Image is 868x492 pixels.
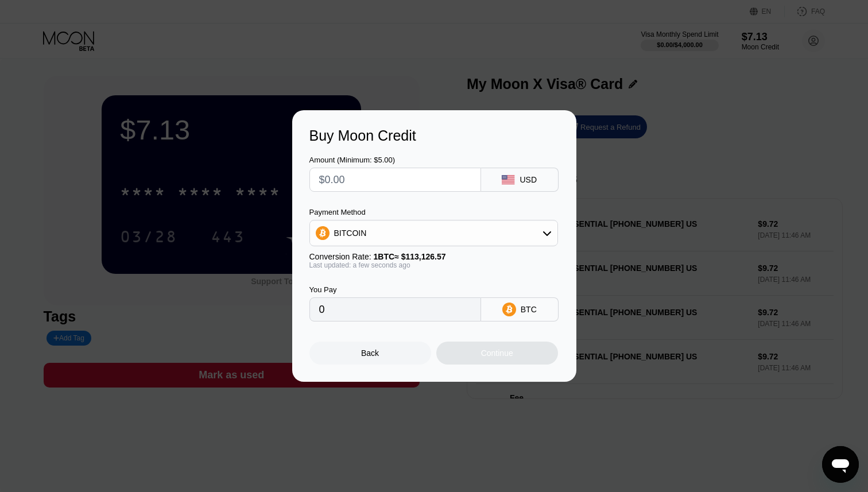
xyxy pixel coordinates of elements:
[520,175,537,184] div: USD
[309,261,558,269] div: Last updated: a few seconds ago
[309,342,431,365] div: Back
[374,252,446,261] span: 1 BTC ≈ $113,126.57
[309,156,481,164] div: Amount (Minimum: $5.00)
[309,208,558,216] div: Payment Method
[309,127,559,144] div: Buy Moon Credit
[309,252,558,261] div: Conversion Rate:
[334,228,367,238] div: BITCOIN
[361,348,379,358] div: Back
[319,168,471,191] input: $0.00
[310,222,557,245] div: BITCOIN
[309,285,481,294] div: You Pay
[822,446,859,483] iframe: Button to launch messaging window
[521,305,537,314] div: BTC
